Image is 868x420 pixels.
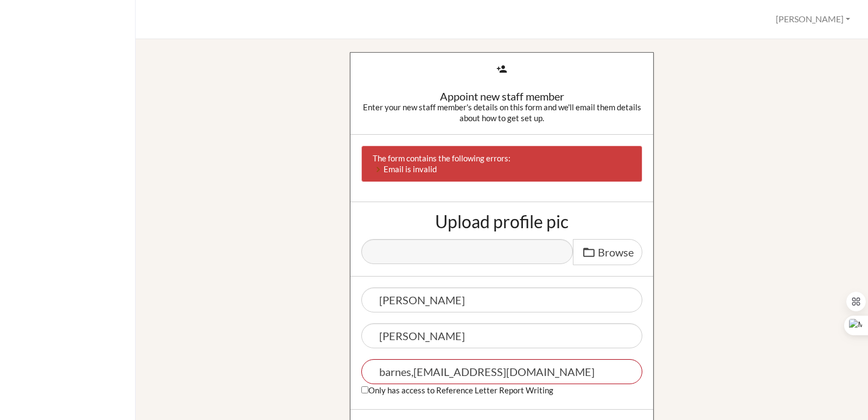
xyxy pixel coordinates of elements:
div: The form contains the following errors: [361,146,642,182]
input: Only has access to Reference Letter Report Writing [361,386,368,393]
div: Appoint new staff member [361,91,642,102]
label: Upload profile pic [435,213,569,230]
li: Email is invalid [373,164,607,175]
div: Enter your new staff member's details on this form and we'll email them details about how to get ... [361,102,642,123]
input: First name [361,287,642,312]
input: Last name [361,323,642,348]
input: Email [361,359,642,384]
label: Only has access to Reference Letter Report Writing [361,384,553,396]
button: [PERSON_NAME] [771,9,855,29]
span: Browse [598,246,634,259]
